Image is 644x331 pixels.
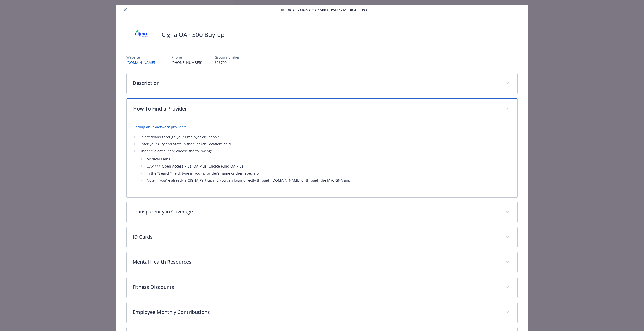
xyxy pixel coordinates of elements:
button: close [122,7,128,13]
p: Fitness Discounts [133,283,499,291]
h2: Cigna OAP 500 Buy-up [162,30,225,39]
p: 626799 [215,60,240,65]
div: Fitness Discounts [127,277,517,298]
li: Under “Select a Plan” choose the following: [138,148,511,183]
li: Enter your City and State in the “Search Location” field [138,141,511,147]
div: ID Cards [127,227,517,248]
li: Medical Plans [145,156,511,162]
p: Transparency in Coverage [133,208,499,215]
p: Mental Health Resources [133,258,499,266]
div: Transparency in Coverage [127,202,517,223]
li: OAP >>> Open Access Plus, OA Plus, Choice Fund OA Plus [145,163,511,169]
p: Group number [215,54,240,60]
img: CIGNA [126,27,156,42]
li: In the “Search” field, type in your provider’s name or their specialty [145,170,511,176]
span: Medical - Cigna OAP 500 Buy-up - Medical PPO [281,7,367,13]
p: Employee Monthly Contributions [133,308,499,316]
li: Note, if you’re already a CIGNA Participant, you can login directly through [DOMAIN_NAME] or thro... [145,177,511,183]
p: Website [126,54,159,60]
div: Description [127,73,517,94]
div: Mental Health Resources [127,252,517,273]
p: How To Find a Provider [133,105,499,113]
a: [DOMAIN_NAME] [126,60,159,65]
p: Description [133,79,499,87]
p: ID Cards [133,233,499,241]
p: Phone [171,54,203,60]
li: Select “Plans through your Employer or School” [138,134,511,140]
div: How To Find a Provider [127,98,517,120]
div: How To Find a Provider [127,120,517,197]
a: Finding an in-network provider: [133,125,186,129]
p: [PHONE_NUMBER] [171,60,203,65]
div: Employee Monthly Contributions [127,302,517,323]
